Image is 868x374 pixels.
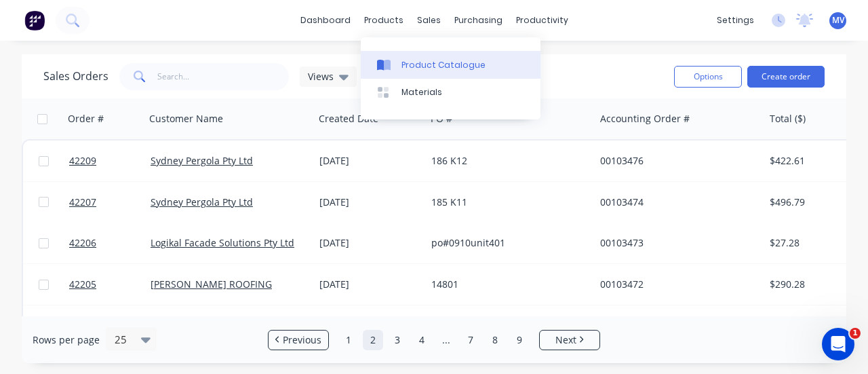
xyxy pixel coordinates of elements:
[448,10,509,31] div: purchasing
[69,182,151,223] a: 42207
[747,66,825,88] button: Create order
[540,333,599,347] a: Next page
[151,278,272,291] a: [PERSON_NAME] ROOFING
[431,278,582,291] div: 14801
[770,236,849,250] div: $27.28
[770,154,849,168] div: $422.61
[431,195,582,209] div: 185 K11
[151,236,294,249] a: Logikal Facade Solutions Pty Ltd
[600,195,751,209] div: 00103474
[294,10,357,31] a: dashboard
[850,328,861,339] span: 1
[319,236,420,250] div: [DATE]
[822,328,854,360] iframe: Intercom live chat
[69,278,96,291] span: 42205
[387,330,408,350] a: Page 3
[24,10,45,31] img: Factory
[149,112,223,126] div: Customer Name
[69,236,96,250] span: 42206
[436,330,456,350] a: Jump forward
[770,112,806,126] div: Total ($)
[832,14,844,26] span: MV
[69,223,151,263] a: 42206
[319,154,420,168] div: [DATE]
[431,236,582,250] div: po#0910unit401
[69,141,151,181] a: 42209
[338,330,359,350] a: Page 1
[283,333,321,347] span: Previous
[319,112,378,126] div: Created Date
[431,154,582,168] div: 186 K12
[770,278,849,291] div: $290.28
[509,330,530,350] a: Page 9
[460,330,481,350] a: Page 7
[69,195,96,209] span: 42207
[269,333,328,347] a: Previous page
[555,333,576,347] span: Next
[319,195,420,209] div: [DATE]
[600,278,751,291] div: 00103472
[485,330,505,350] a: Page 8
[33,333,100,347] span: Rows per page
[710,10,761,31] div: settings
[68,112,104,126] div: Order #
[308,69,334,83] span: Views
[361,51,540,78] a: Product Catalogue
[357,10,410,31] div: products
[151,154,253,167] a: Sydney Pergola Pty Ltd
[43,70,108,83] h1: Sales Orders
[361,79,540,106] a: Materials
[600,236,751,250] div: 00103473
[509,10,575,31] div: productivity
[410,10,448,31] div: sales
[69,264,151,305] a: 42205
[770,195,849,209] div: $496.79
[401,59,486,71] div: Product Catalogue
[600,112,690,126] div: Accounting Order #
[363,330,383,350] a: Page 2 is your current page
[262,330,606,350] ul: Pagination
[151,195,253,208] a: Sydney Pergola Pty Ltd
[401,86,442,98] div: Materials
[69,154,96,168] span: 42209
[600,154,751,168] div: 00103476
[319,278,420,291] div: [DATE]
[412,330,432,350] a: Page 4
[69,305,151,346] a: 42198
[674,66,742,88] button: Options
[157,63,290,90] input: Search...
